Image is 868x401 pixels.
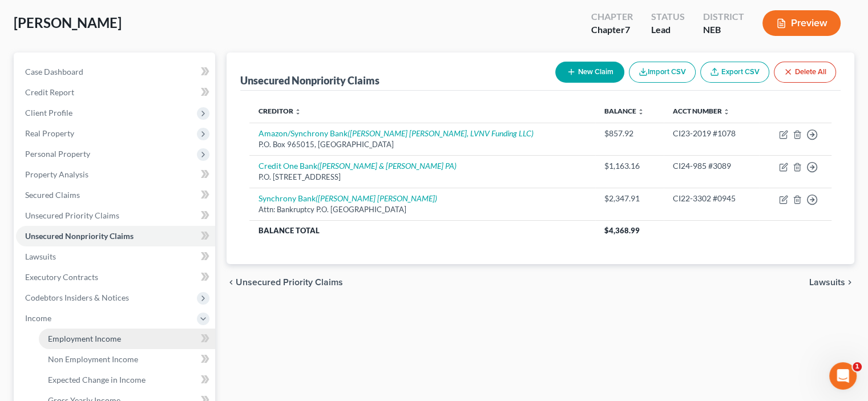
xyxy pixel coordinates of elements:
span: Secured Claims [25,190,80,200]
span: Real Property [25,128,74,138]
div: Chapter [591,10,633,23]
div: P.O. [STREET_ADDRESS] [259,172,586,183]
div: Lead [651,23,685,37]
div: Attn: Bankruptcy P.O. [GEOGRAPHIC_DATA] [259,204,586,215]
div: NEB [703,23,744,37]
div: P.O. Box 965015, [GEOGRAPHIC_DATA] [259,139,586,150]
a: Creditor unfold_more [259,107,301,115]
a: Export CSV [700,62,769,83]
div: $2,347.91 [604,193,655,204]
div: CI24-985 #3089 [673,160,750,172]
span: 7 [625,24,630,35]
button: chevron_left Unsecured Priority Claims [227,278,343,287]
a: Non Employment Income [39,349,215,370]
span: Lawsuits [809,278,845,287]
span: Executory Contracts [25,272,98,282]
th: Balance Total [249,220,595,241]
button: Delete All [774,62,836,83]
a: Unsecured Nonpriority Claims [16,226,215,246]
button: Import CSV [629,62,696,83]
a: Expected Change in Income [39,370,215,390]
div: CI22-3302 #0945 [673,193,750,204]
i: ([PERSON_NAME] [PERSON_NAME], LVNV Funding LLC) [348,128,534,138]
button: Lawsuits chevron_right [809,278,854,287]
i: chevron_left [227,278,236,287]
a: Case Dashboard [16,62,215,82]
div: Chapter [591,23,633,37]
span: 1 [853,362,862,371]
button: Preview [762,10,841,36]
a: Unsecured Priority Claims [16,205,215,226]
span: Expected Change in Income [48,375,146,384]
div: Unsecured Nonpriority Claims [240,74,380,87]
a: Property Analysis [16,164,215,185]
span: Lawsuits [25,252,56,261]
span: Non Employment Income [48,354,138,364]
span: Employment Income [48,334,121,343]
a: Secured Claims [16,185,215,205]
span: Codebtors Insiders & Notices [25,293,129,302]
i: unfold_more [294,108,301,115]
span: Unsecured Priority Claims [236,278,343,287]
iframe: Intercom live chat [829,362,857,390]
span: Unsecured Priority Claims [25,210,119,220]
a: Amazon/Synchrony Bank([PERSON_NAME] [PERSON_NAME], LVNV Funding LLC) [259,128,534,138]
div: Status [651,10,685,23]
span: Income [25,313,51,323]
div: $1,163.16 [604,160,655,172]
a: Acct Number unfold_more [673,107,730,115]
span: Case Dashboard [25,67,83,76]
span: Client Profile [25,108,72,118]
span: Personal Property [25,149,90,159]
button: New Claim [555,62,624,83]
i: chevron_right [845,278,854,287]
span: Credit Report [25,87,74,97]
i: unfold_more [723,108,730,115]
a: Balance unfold_more [604,107,644,115]
span: Unsecured Nonpriority Claims [25,231,134,241]
i: ([PERSON_NAME] & [PERSON_NAME] PA) [317,161,457,171]
div: $857.92 [604,128,655,139]
span: [PERSON_NAME] [14,14,122,31]
a: Synchrony Bank([PERSON_NAME] [PERSON_NAME]) [259,193,437,203]
span: $4,368.99 [604,226,640,235]
i: unfold_more [637,108,644,115]
i: ([PERSON_NAME] [PERSON_NAME]) [316,193,437,203]
div: District [703,10,744,23]
a: Employment Income [39,329,215,349]
a: Executory Contracts [16,267,215,287]
span: Property Analysis [25,169,88,179]
a: Credit Report [16,82,215,103]
a: Credit One Bank([PERSON_NAME] & [PERSON_NAME] PA) [259,161,457,171]
div: CI23-2019 #1078 [673,128,750,139]
a: Lawsuits [16,246,215,267]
